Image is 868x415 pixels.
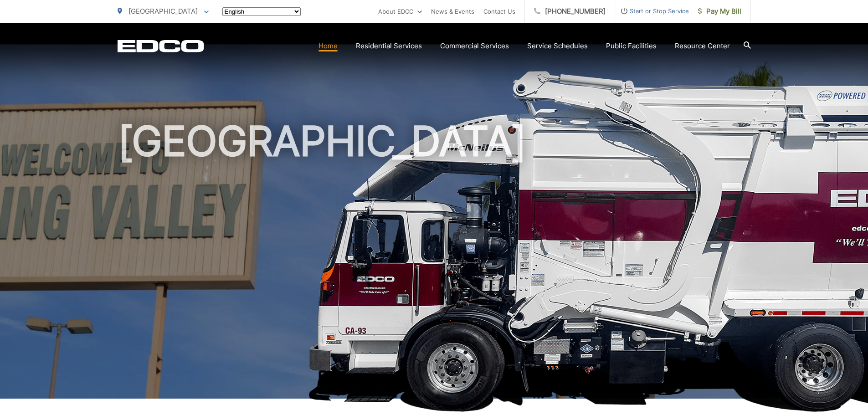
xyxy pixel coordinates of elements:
[318,41,338,51] a: Home
[118,118,751,407] h1: [GEOGRAPHIC_DATA]
[606,41,657,51] a: Public Facilities
[378,6,422,17] a: About EDCO
[698,6,741,17] span: Pay My Bill
[483,6,515,17] a: Contact Us
[222,7,301,16] select: Select a language
[118,40,204,52] a: EDCD logo. Return to the homepage.
[527,41,588,51] a: Service Schedules
[675,41,730,51] a: Resource Center
[128,7,198,15] span: [GEOGRAPHIC_DATA]
[356,41,422,51] a: Residential Services
[440,41,509,51] a: Commercial Services
[431,6,474,17] a: News & Events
